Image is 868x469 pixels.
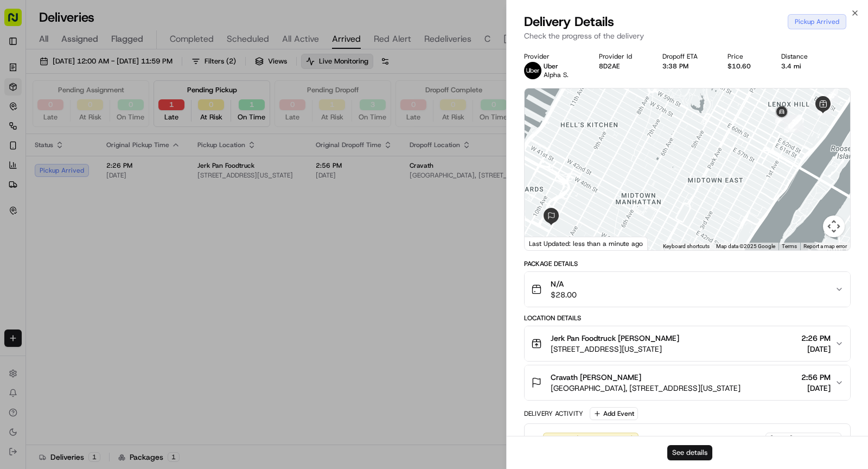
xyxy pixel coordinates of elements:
div: Package Details [524,259,851,268]
button: N/A$28.00 [525,272,850,307]
div: Provider [524,52,582,61]
div: We're available if you need us! [37,114,137,123]
span: [STREET_ADDRESS][US_STATE] [551,344,679,354]
div: Price [727,52,764,61]
img: 1736555255976-a54dd68f-1ca7-489b-9aae-adbdc363a1c4 [11,103,30,123]
a: Open this area in Google Maps (opens a new window) [527,236,563,250]
p: Uber [544,62,569,71]
div: 3:38 PM [662,62,711,71]
a: Report a map error [803,243,847,249]
span: Knowledge Base [22,213,83,224]
div: 📗 [11,214,20,223]
img: uber-new-logo.jpeg [524,62,541,79]
div: Start new chat [37,103,178,114]
span: 2:01 PM EDT [795,434,837,444]
div: 3.4 mi [781,62,821,71]
div: 18 [784,119,798,133]
img: Alessandra Gomez [11,157,28,175]
span: 2:56 PM [801,372,831,383]
div: 21 [788,115,802,129]
button: Keyboard shortcuts [663,243,710,250]
span: Cravath [PERSON_NAME] [551,372,641,383]
div: Past conversations [11,141,73,149]
span: [GEOGRAPHIC_DATA], [STREET_ADDRESS][US_STATE] [551,383,741,394]
span: Pylon [108,239,131,248]
button: Map camera controls [823,216,845,237]
button: See details [667,445,712,460]
div: Dropoff ETA [662,52,711,61]
span: [DATE] [770,434,793,444]
div: 16 [824,89,838,103]
span: API Documentation [103,213,174,224]
button: Add Event [590,407,638,420]
img: Google [527,236,563,250]
img: Nash [11,10,33,32]
div: $10.60 [727,62,764,71]
span: [DATE] [801,383,831,394]
p: Check the progress of the delivery [524,30,851,41]
p: Welcome 👋 [11,43,197,60]
button: Jerk Pan Foodtruck [PERSON_NAME][STREET_ADDRESS][US_STATE]2:26 PM[DATE] [525,326,850,361]
span: 2:26 PM [801,333,831,344]
a: Powered byPylon [76,239,131,248]
span: Created (Sent To Provider) [548,434,634,444]
button: 8D2AE [599,62,620,71]
button: Cravath [PERSON_NAME][GEOGRAPHIC_DATA], [STREET_ADDRESS][US_STATE]2:56 PM[DATE] [525,365,850,400]
a: Terms (opens in new tab) [782,243,797,249]
span: [DATE] [96,168,118,176]
div: Provider Id [599,52,645,61]
span: [DATE] [801,344,831,354]
a: 💻API Documentation [87,208,178,228]
div: Delivery Activity [524,409,583,418]
button: Start new chat [184,106,197,119]
input: Got a question? Start typing here... [28,69,195,81]
button: See all [168,138,197,151]
span: N/A [551,278,577,289]
span: • [90,168,94,176]
span: Map data ©2025 Google [716,243,775,249]
span: [PERSON_NAME] [34,168,88,176]
span: Jerk Pan Foodtruck [PERSON_NAME] [551,333,679,344]
div: Distance [781,52,821,61]
span: Delivery Details [524,13,614,30]
div: Last Updated: less than a minute ago [525,237,648,250]
span: $28.00 [551,289,577,300]
a: 📗Knowledge Base [7,208,87,228]
span: Alpha S. [544,71,569,79]
div: 💻 [92,214,100,223]
div: Location Details [524,314,851,322]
